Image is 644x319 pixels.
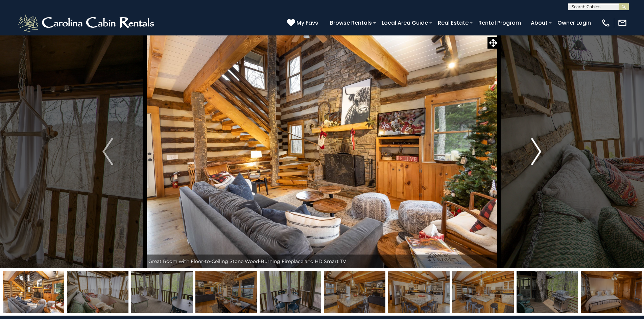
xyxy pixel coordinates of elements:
a: Rental Program [475,17,524,29]
a: Real Estate [434,17,472,29]
span: My Favs [296,19,318,27]
a: My Favs [287,19,320,27]
a: Browse Rentals [327,17,375,29]
img: arrow [102,138,113,165]
img: 163272859 [581,271,642,313]
div: Great Room with Floor-to-Ceiling Stone Wood-Burning Fireplace and HD Smart TV [145,255,499,268]
img: White-1-2.png [17,13,157,33]
a: Local Area Guide [378,17,431,29]
img: 163272864 [3,271,64,313]
img: 163272843 [452,271,514,313]
img: 163272842 [388,271,450,313]
img: phone-regular-white.png [601,18,611,28]
img: arrow [531,138,541,165]
img: 163272831 [195,271,257,313]
button: Previous [70,35,145,268]
img: mail-regular-white.png [618,18,627,28]
a: Owner Login [554,17,594,29]
button: Next [499,35,573,268]
a: About [527,17,551,29]
img: 163272841 [324,271,385,313]
img: 163272870 [67,271,128,313]
img: 163272836 [260,271,321,313]
img: 163272858 [517,271,578,313]
img: 163272839 [131,271,193,313]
